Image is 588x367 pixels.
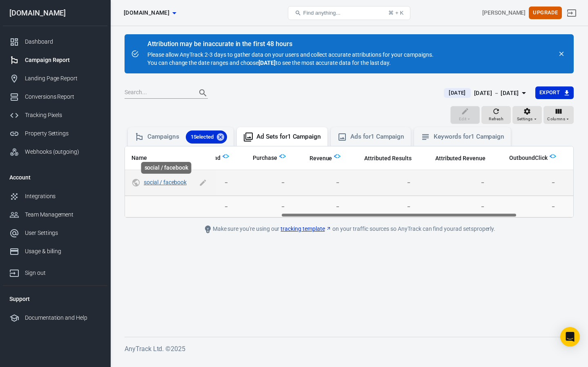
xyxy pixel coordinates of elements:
strong: [DATE] [258,60,276,66]
img: Logo [550,153,556,159]
a: Conversions Report [3,88,107,106]
button: Upgrade [529,7,562,19]
span: Total revenue calculated by AnyTrack. [310,153,332,163]
span: social / facebook [144,179,188,185]
div: Attribution may be inaccurate in the first 48 hours [147,40,433,48]
div: Keywords for 1 Campaign [434,133,504,141]
div: Integrations [25,192,101,201]
a: Usage & billing [3,242,107,261]
span: OutboundClick [509,154,547,162]
div: Campaign Report [25,56,101,64]
span: Attributed Results [364,155,411,163]
div: [DATE] － [DATE] [474,88,519,98]
li: Account [3,168,107,187]
div: scrollable content [125,146,573,217]
span: OutboundClick [499,154,547,162]
button: Find anything...⌘ + K [288,6,410,20]
span: － [299,179,341,187]
svg: UTM & Web Traffic [131,178,140,188]
li: Support [3,289,107,309]
span: Attributed Revenue [435,155,486,163]
div: Conversions Report [25,93,101,101]
a: User Settings [3,224,107,242]
div: social / facebook [141,162,192,174]
button: [DOMAIN_NAME] [120,5,179,20]
div: Sign out [25,269,101,277]
span: Revenue [310,155,332,163]
img: Logo [223,153,229,159]
span: Refresh [489,115,503,123]
button: Refresh [481,106,511,124]
span: 1 Selected [186,133,219,141]
a: Landing Page Report [3,69,107,88]
div: Please allow AnyTrack 2-3 days to gather data on your users and collect accurate attributions for... [147,41,433,67]
div: Landing Page Report [25,74,101,83]
span: － [354,179,411,187]
span: Purchase [253,154,277,162]
div: [DOMAIN_NAME] [3,9,107,17]
span: － [242,202,286,210]
span: The total revenue attributed according to your ad network (Facebook, Google, etc.) [425,153,486,163]
span: － [425,202,486,210]
a: Dashboard [3,33,107,51]
div: ⌘ + K [388,10,403,16]
span: － [354,202,411,210]
a: social / facebook [144,179,187,186]
div: Usage & billing [25,247,101,256]
button: Settings [512,106,542,124]
div: Webhooks (outgoing) [25,148,101,156]
a: Sign out [3,261,107,282]
a: tracking template [281,225,331,233]
span: Name [131,154,147,162]
span: － [299,202,341,210]
span: － [499,202,556,210]
div: Documentation and Help [25,314,101,322]
a: Campaign Report [3,51,107,69]
div: Property Settings [25,129,101,138]
button: Export [535,86,574,99]
a: Tracking Pixels [3,106,107,124]
span: everjoy.shop [124,8,169,18]
button: close [556,48,567,60]
span: Name [131,154,158,162]
span: The total conversions attributed according to your ad network (Facebook, Google, etc.) [364,153,411,163]
div: Ads for 1 Campaign [350,133,404,141]
span: [DATE] [445,89,469,97]
h6: AnyTrack Ltd. © 2025 [125,344,574,354]
span: Total revenue calculated by AnyTrack. [299,153,332,163]
span: The total revenue attributed according to your ad network (Facebook, Google, etc.) [435,153,486,163]
span: － [425,179,486,187]
a: Team Management [3,206,107,224]
div: Account id: JnNNYHrQ [482,9,526,17]
span: Settings [517,115,533,123]
span: The total conversions attributed according to your ad network (Facebook, Google, etc.) [354,153,411,163]
button: Search [193,83,213,103]
a: Property Settings [3,124,107,143]
div: Campaigns [147,130,227,144]
img: Logo [334,153,341,159]
div: Make sure you're using our on your traffic sources so AnyTrack can find your ad sets properly. [165,224,533,234]
span: Find anything... [303,10,340,16]
a: Webhooks (outgoing) [3,143,107,161]
div: User Settings [25,229,101,237]
span: Purchase [242,154,277,162]
button: [DATE][DATE] － [DATE] [437,86,535,100]
input: Search... [125,88,190,98]
span: Columns [547,115,565,123]
div: Ad Sets for 1 Campaign [256,133,321,141]
div: Team Management [25,210,101,219]
div: Dashboard [25,38,101,46]
img: Logo [279,153,286,159]
span: － [499,179,556,187]
div: Open Intercom Messenger [560,327,580,347]
div: 1Selected [186,130,227,144]
a: Integrations [3,187,107,206]
button: Columns [543,106,574,124]
span: － [242,179,286,187]
a: Sign out [562,3,581,23]
div: Tracking Pixels [25,111,101,119]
